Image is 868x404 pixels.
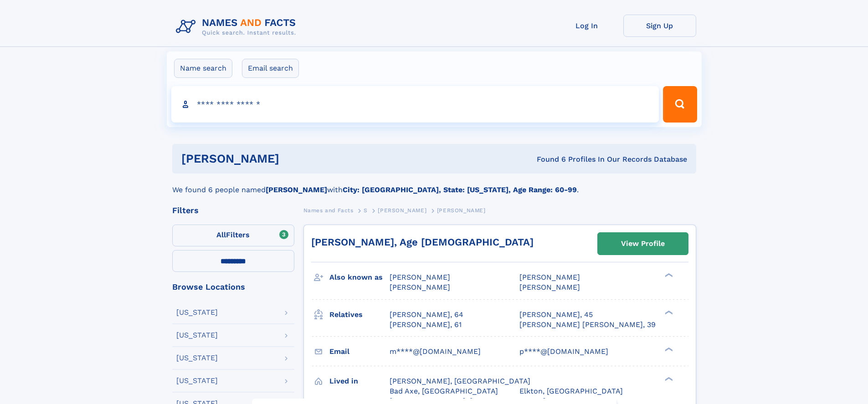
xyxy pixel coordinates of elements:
[390,387,498,395] span: Bad Axe, [GEOGRAPHIC_DATA]
[172,225,294,246] label: Filters
[329,307,390,322] h3: Relatives
[408,154,687,164] div: Found 6 Profiles In Our Records Database
[329,373,390,389] h3: Lived in
[172,283,294,291] div: Browse Locations
[390,320,462,330] a: [PERSON_NAME], 61
[172,206,294,215] div: Filters
[343,185,577,194] b: City: [GEOGRAPHIC_DATA], State: [US_STATE], Age Range: 60-99
[663,309,673,315] div: ❯
[663,376,673,382] div: ❯
[181,153,408,164] h1: [PERSON_NAME]
[176,309,218,316] div: [US_STATE]
[550,15,623,37] a: Log In
[174,59,232,78] label: Name search
[329,270,390,285] h3: Also known as
[172,174,696,195] div: We found 6 people named with .
[176,332,218,339] div: [US_STATE]
[216,230,226,239] span: All
[663,346,673,352] div: ❯
[329,344,390,359] h3: Email
[437,207,486,214] span: [PERSON_NAME]
[519,320,656,330] a: [PERSON_NAME] [PERSON_NAME], 39
[172,15,303,39] img: Logo Names and Facts
[390,377,530,385] span: [PERSON_NAME], [GEOGRAPHIC_DATA]
[364,207,368,214] span: S
[176,354,218,362] div: [US_STATE]
[598,233,688,255] a: View Profile
[390,283,450,291] span: [PERSON_NAME]
[303,205,354,216] a: Names and Facts
[663,86,697,123] button: Search Button
[519,387,623,395] span: Elkton, [GEOGRAPHIC_DATA]
[378,207,426,214] span: [PERSON_NAME]
[176,377,218,384] div: [US_STATE]
[171,86,659,123] input: search input
[663,272,673,278] div: ❯
[519,310,593,320] a: [PERSON_NAME], 45
[378,205,426,216] a: [PERSON_NAME]
[390,273,450,281] span: [PERSON_NAME]
[623,15,696,37] a: Sign Up
[242,59,299,78] label: Email search
[519,273,580,281] span: [PERSON_NAME]
[364,205,368,216] a: S
[390,310,463,320] a: [PERSON_NAME], 64
[621,233,665,254] div: View Profile
[311,236,534,248] a: [PERSON_NAME], Age [DEMOGRAPHIC_DATA]
[266,185,327,194] b: [PERSON_NAME]
[519,283,580,291] span: [PERSON_NAME]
